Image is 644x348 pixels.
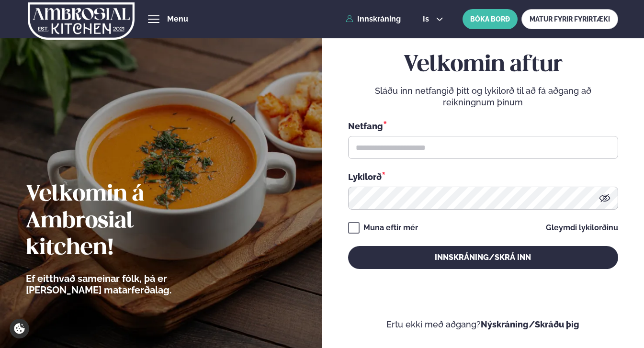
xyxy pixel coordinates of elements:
[346,15,401,23] a: Innskráning
[348,52,618,79] h2: Velkomin aftur
[148,13,159,25] button: hamburger
[463,9,518,29] button: BÓKA BORÐ
[348,120,618,132] div: Netfang
[26,181,225,262] h2: Velkomin á Ambrosial kitchen!
[28,1,135,41] img: logo
[348,170,618,183] div: Lykilorð
[348,319,618,330] p: Ertu ekki með aðgang?
[10,319,29,338] a: Cookie settings
[423,15,432,23] span: is
[348,246,618,269] button: Innskráning/Skrá inn
[546,224,618,232] a: Gleymdi lykilorðinu
[348,85,618,108] p: Sláðu inn netfangið þitt og lykilorð til að fá aðgang að reikningnum þínum
[521,9,618,29] a: MATUR FYRIR FYRIRTÆKI
[481,319,579,329] a: Nýskráning/Skráðu þig
[415,15,451,23] button: is
[26,273,225,296] p: Ef eitthvað sameinar fólk, þá er [PERSON_NAME] matarferðalag.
